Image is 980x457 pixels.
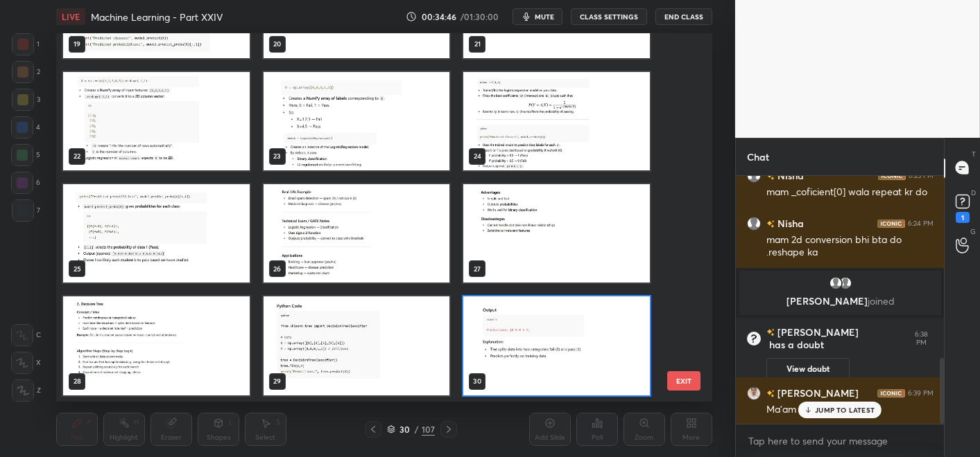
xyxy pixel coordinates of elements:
img: 17592357857B4YEH.pdf [63,296,250,395]
h6: [PERSON_NAME] [775,386,859,400]
img: 17592357857B4YEH.pdf [63,184,250,283]
p: Chat [736,138,780,175]
div: 7 [12,199,40,222]
span: mute [535,12,554,21]
img: no-rating-badge.077c3623.svg [766,172,775,180]
h4: Machine Learning - Part XXIV [91,10,223,24]
img: no-rating-badge.077c3623.svg [766,220,775,228]
div: LIVE [56,8,85,25]
img: 1e1143bdd9504e77a20dee5b739bf275.jpg [747,386,761,400]
div: 1 [956,212,970,223]
p: JUMP TO LATEST [815,406,875,414]
img: default.png [838,276,852,290]
div: 6:38 PM [909,330,933,347]
div: 1 [12,33,40,55]
div: 6:39 PM [908,388,934,397]
img: 17592357857B4YEH.pdf [264,72,450,170]
button: mute [513,8,562,25]
div: 4 [11,116,40,138]
img: 17592357857B4YEH.pdf [264,296,450,395]
p: [PERSON_NAME] [748,296,933,307]
img: no-rating-badge.077c3623.svg [766,390,775,397]
button: End Class [655,8,712,25]
div: 30 [398,425,412,433]
div: 6 [11,172,40,194]
img: default.png [747,168,761,182]
div: grid [736,176,945,424]
p: G [970,226,976,237]
img: 17592357857B4YEH.pdf [63,72,250,170]
p: D [971,188,976,198]
div: mam 2d conversion bhi bta do .reshape ka [766,233,934,260]
img: no-rating-badge.077c3623.svg [766,326,775,339]
div: 6:24 PM [908,219,934,227]
img: 17592357857B4YEH.pdf [463,184,650,283]
img: iconic-dark.1390631f.png [878,171,906,179]
img: 17592357857B4YEH.pdf [264,184,450,283]
div: 3 [12,89,40,111]
img: default.png [747,216,761,230]
div: 5 [11,144,40,166]
h6: Nisha [775,216,804,231]
div: Z [12,379,41,402]
div: 2 [12,61,40,83]
div: 6:23 PM [909,171,934,179]
div: X [11,352,41,374]
button: View doubt [766,358,850,380]
span: has a doubt [766,339,824,351]
h6: Nisha [775,168,804,183]
img: 17592357857B4YEH.pdf [463,296,650,395]
div: 107 [422,423,435,436]
div: C [11,324,41,346]
img: iconic-dark.1390631f.png [877,219,905,227]
div: grid [56,33,688,402]
div: mam _coficient[0] wala repeat kr do [766,186,934,199]
p: T [972,149,976,159]
img: 17592357857B4YEH.pdf [463,72,650,170]
div: / [415,425,419,433]
h6: [PERSON_NAME] [775,326,859,339]
div: Ma'am my doubt [766,403,934,417]
img: default.png [828,276,842,290]
img: iconic-dark.1390631f.png [877,388,905,397]
button: EXIT [667,371,700,391]
button: CLASS SETTINGS [571,8,647,25]
span: joined [867,294,894,307]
